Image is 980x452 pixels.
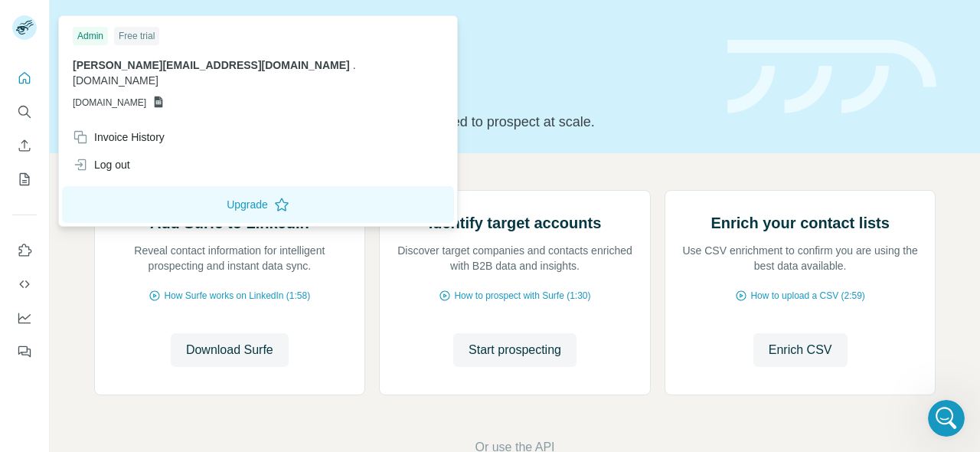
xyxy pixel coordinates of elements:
[681,243,920,273] p: Use CSV enrichment to confirm you are using the best data available.
[453,333,577,367] button: Start prospecting
[928,400,965,437] iframe: Intercom live chat
[73,157,130,172] div: Log out
[12,304,37,332] button: Dashboard
[12,98,37,126] button: Search
[15,284,291,365] div: Message récent
[31,297,275,313] div: Message récent
[454,289,590,303] span: How to prospect with Surfe (1:30)
[769,341,832,359] span: Enrich CSV
[73,129,165,145] div: Invoice History
[710,212,889,234] h2: Enrich your contact lists
[230,311,306,372] button: Aide
[240,25,271,55] img: Profile image for Christian
[469,341,561,359] span: Start prospecting
[12,64,37,92] button: Quick start
[153,311,230,372] button: Actualités
[171,333,289,367] button: Download Surfe
[12,132,37,159] button: Enrich CSV
[31,109,276,213] p: Bonjour [PERSON_NAME][EMAIL_ADDRESS][DOMAIN_NAME] 👋
[114,27,159,45] div: Free trial
[186,341,273,359] span: Download Surfe
[17,349,60,360] span: Accueil
[753,333,848,367] button: Enrich CSV
[73,59,350,71] span: [PERSON_NAME][EMAIL_ADDRESS][DOMAIN_NAME]
[77,311,153,372] button: Conversations
[73,27,108,45] div: Admin
[12,338,37,365] button: Feedback
[165,349,217,360] span: Actualités
[12,165,37,193] button: My lists
[79,349,155,360] span: Conversations
[31,29,45,54] img: logo
[211,25,242,55] img: Profile image for Aurélie
[164,289,310,303] span: How Surfe works on LinkedIn (1:58)
[12,237,37,264] button: Use Surfe on LinkedIn
[73,96,146,110] span: [DOMAIN_NAME]
[12,270,37,298] button: Use Surfe API
[62,186,454,223] button: Upgrade
[256,349,280,360] span: Aide
[110,243,350,273] p: Reveal contact information for intelligent prospecting and instant data sync.
[750,289,864,303] span: How to upload a CSV (2:59)
[429,212,602,234] h2: Identify target accounts
[395,243,635,273] p: Discover target companies and contacts enriched with B2B data and insights.
[31,213,276,265] p: Comment pouvons-nous vous aider ?
[727,40,936,114] img: banner
[73,74,158,87] span: [DOMAIN_NAME]
[353,59,356,71] span: .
